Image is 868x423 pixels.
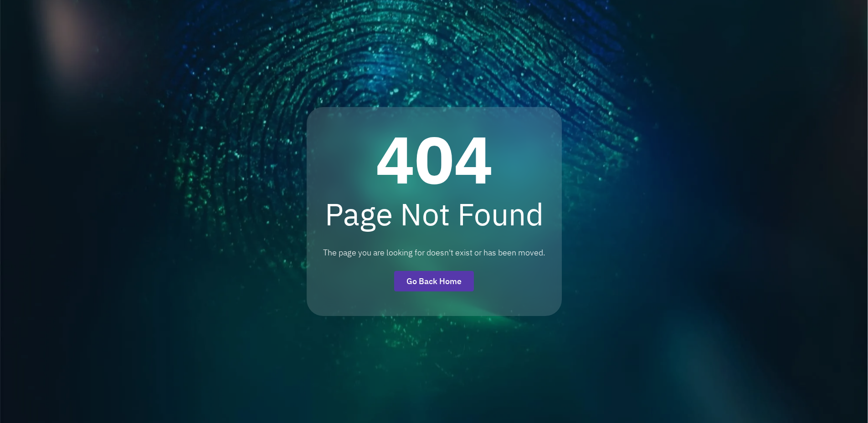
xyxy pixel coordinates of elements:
[325,194,544,234] h2: Page Not Found
[375,132,493,186] div: 404
[394,271,474,291] a: Go Back Home
[822,379,868,423] iframe: Chat Widget
[323,246,545,259] p: The page you are looking for doesn't exist or has been moved.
